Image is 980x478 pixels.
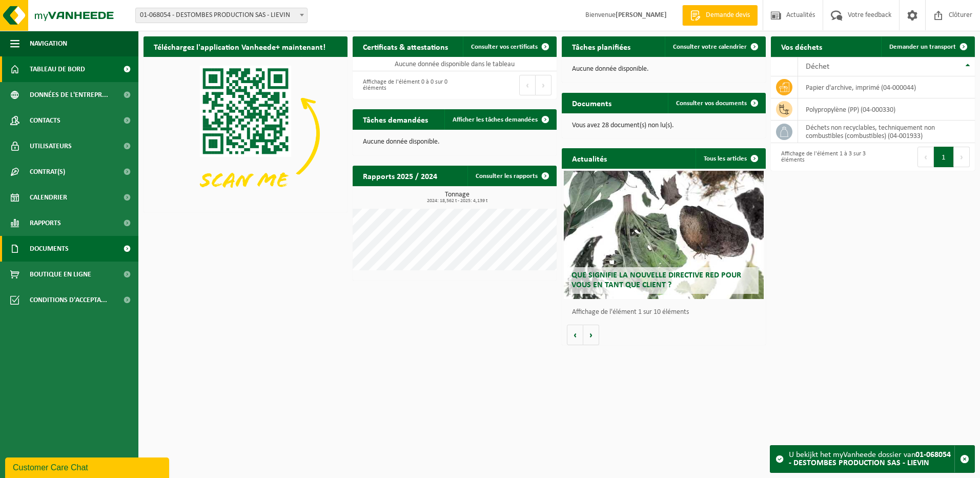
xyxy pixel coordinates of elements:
[353,57,557,71] td: Aucune donnée disponible dans le tableau
[30,287,107,313] span: Conditions d'accepta...
[562,148,617,168] h2: Actualités
[665,36,765,57] a: Consulter votre calendrier
[363,138,546,146] p: Aucune donnée disponible.
[798,76,975,98] td: papier d'archive, imprimé (04-000044)
[30,185,67,210] span: Calendrier
[572,309,761,316] p: Affichage de l'élément 1 sur 10 éléments
[463,36,556,57] a: Consulter vos certificats
[673,44,747,50] span: Consulter votre calendrier
[30,236,69,262] span: Documents
[676,100,747,107] span: Consulter vos documents
[453,116,538,123] span: Afficher les tâches demandées
[703,10,752,21] span: Demande devis
[30,108,60,133] span: Contacts
[135,8,308,23] span: 01-068054 - DESTOMBES PRODUCTION SAS - LIEVIN
[806,63,829,71] span: Déchet
[30,31,67,56] span: Navigation
[30,56,85,82] span: Tableau de bord
[353,166,447,186] h2: Rapports 2025 / 2024
[789,446,954,472] div: U bekijkt het myVanheede dossier van
[144,57,348,210] img: Download de VHEPlus App
[467,166,556,186] a: Consulter les rapports
[30,159,65,185] span: Contrat(s)
[30,82,108,108] span: Données de l'entrepr...
[358,198,557,204] span: 2024: 18,562 t - 2025: 4,139 t
[583,325,599,345] button: Volgende
[567,325,583,345] button: Vorige
[954,147,970,167] button: Next
[358,191,557,204] h3: Tonnage
[564,171,764,299] a: Que signifie la nouvelle directive RED pour vous en tant que client ?
[30,133,72,159] span: Utilisateurs
[616,11,667,19] strong: [PERSON_NAME]
[5,455,171,478] iframe: chat widget
[562,93,622,113] h2: Documents
[562,36,641,56] h2: Tâches planifiées
[771,36,832,56] h2: Vos déchets
[798,98,975,121] td: polypropylène (PP) (04-000330)
[536,75,552,95] button: Next
[572,66,756,73] p: Aucune donnée disponible.
[889,44,956,50] span: Demander un transport
[696,148,765,169] a: Tous les articles
[30,210,61,236] span: Rapports
[519,75,536,95] button: Previous
[798,121,975,143] td: déchets non recyclables, techniquement non combustibles (combustibles) (04-001933)
[353,36,458,56] h2: Certificats & attestations
[682,5,758,26] a: Demande devis
[881,36,974,57] a: Demander un transport
[668,93,765,113] a: Consulter vos documents
[572,122,756,129] p: Vous avez 28 document(s) non lu(s).
[776,146,868,168] div: Affichage de l'élément 1 à 3 sur 3 éléments
[353,109,438,129] h2: Tâches demandées
[571,271,741,289] span: Que signifie la nouvelle directive RED pour vous en tant que client ?
[144,36,336,56] h2: Téléchargez l'application Vanheede+ maintenant!
[789,451,951,467] strong: 01-068054 - DESTOMBES PRODUCTION SAS - LIEVIN
[471,44,538,50] span: Consulter vos certificats
[934,147,954,167] button: 1
[358,74,450,96] div: Affichage de l'élément 0 à 0 sur 0 éléments
[136,8,307,23] span: 01-068054 - DESTOMBES PRODUCTION SAS - LIEVIN
[917,147,934,167] button: Previous
[30,262,91,287] span: Boutique en ligne
[444,109,556,130] a: Afficher les tâches demandées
